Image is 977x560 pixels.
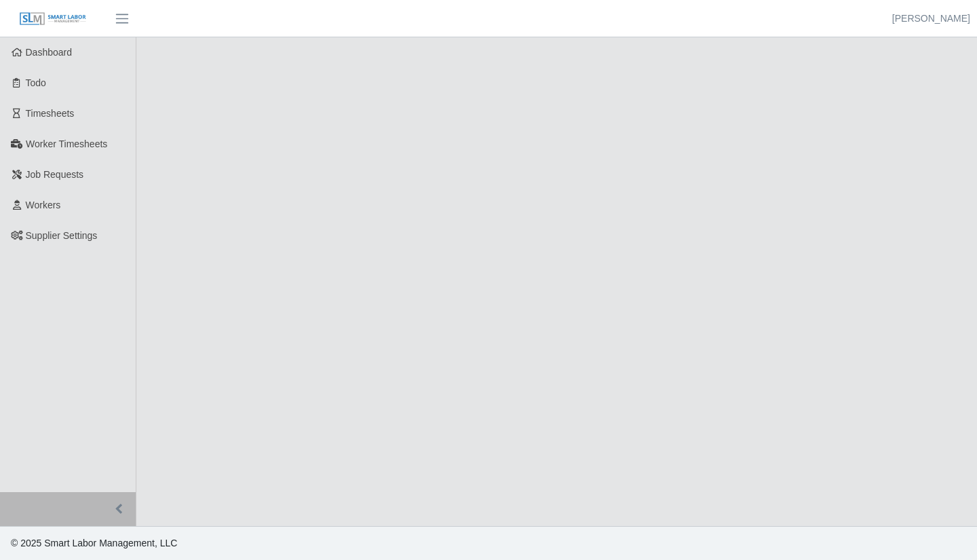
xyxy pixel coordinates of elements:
a: [PERSON_NAME] [892,12,970,26]
span: Dashboard [26,47,73,58]
span: © 2025 Smart Labor Management, LLC [11,538,177,548]
span: Workers [26,200,61,210]
span: Supplier Settings [26,230,98,241]
span: Worker Timesheets [26,138,107,149]
span: Todo [26,77,46,88]
span: Job Requests [26,169,84,180]
span: Timesheets [26,108,75,119]
img: SLM Logo [19,12,87,26]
